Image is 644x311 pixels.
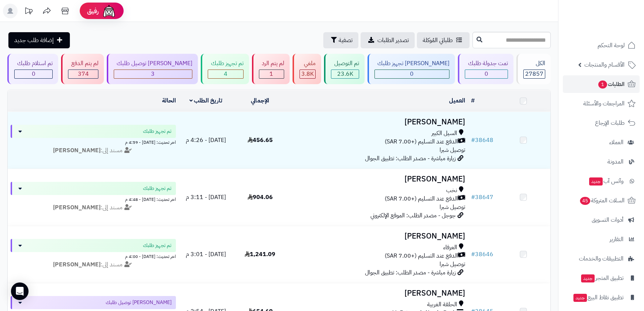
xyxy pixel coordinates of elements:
span: 0 [410,70,414,78]
div: تم تجهيز طلبك [208,59,243,68]
a: التقارير [563,231,640,248]
img: ai-face.png [102,4,116,18]
span: زيارة مباشرة - مصدر الطلب: تطبيق الجوال [365,268,456,277]
a: التطبيقات والخدمات [563,250,640,267]
div: اخر تحديث: [DATE] - 4:48 م [11,195,176,203]
div: مسند إلى: [5,146,181,155]
img: logo-2.png [594,8,637,23]
span: توصيل شبرا [440,260,465,269]
a: #38648 [471,136,493,145]
span: تم تجهيز طلبك [143,242,172,249]
a: تطبيق نقاط البيعجديد [563,289,640,306]
div: Open Intercom Messenger [11,282,29,300]
span: توصيل شبرا [440,203,465,211]
strong: [PERSON_NAME] [53,146,101,155]
span: 456.65 [248,136,273,145]
span: 45 [580,196,591,205]
span: 1,241.09 [245,250,275,259]
h3: [PERSON_NAME] [290,118,465,126]
span: [DATE] - 3:01 م [186,250,226,259]
a: طلباتي المُوكلة [417,32,470,48]
span: [PERSON_NAME] توصيل طلبك [106,299,172,306]
a: تحديثات المنصة [19,4,38,20]
a: تمت جدولة طلبك 0 [456,54,515,84]
a: المدونة [563,153,640,171]
span: # [471,250,475,259]
a: #38647 [471,193,493,202]
a: الطلبات1 [563,75,640,93]
a: تصدير الطلبات [361,32,415,48]
a: الكل27857 [515,54,552,84]
span: 23.6K [337,70,353,78]
div: 1 [259,70,284,78]
a: تم استلام طلبك 0 [6,54,60,84]
span: # [471,193,475,202]
span: [DATE] - 4:26 م [186,136,226,145]
span: 1 [270,70,273,78]
span: لوحة التحكم [598,40,625,50]
span: العملاء [609,137,624,147]
span: جديد [581,274,595,282]
span: تم تجهيز طلبك [143,128,172,135]
a: الإجمالي [251,96,269,105]
a: العملاء [563,134,640,151]
span: التقارير [610,234,624,244]
span: التطبيقات والخدمات [579,254,624,264]
div: 4 [208,70,243,78]
span: 4 [224,70,227,78]
div: لم يتم الرد [259,59,284,68]
div: مسند إلى: [5,261,181,269]
span: نخب [446,186,457,195]
a: لم يتم الرد 1 [251,54,291,84]
div: لم يتم الدفع [68,59,98,68]
span: تصفية [339,36,353,45]
div: ملغي [300,59,316,68]
a: إضافة طلب جديد [8,32,70,48]
div: تمت جدولة طلبك [465,59,508,68]
a: # [471,96,475,105]
a: تاريخ الطلب [189,96,223,105]
span: أدوات التسويق [592,215,624,225]
a: الحالة [162,96,176,105]
a: لوحة التحكم [563,37,640,54]
span: 1 [598,80,607,89]
a: المراجعات والأسئلة [563,95,640,112]
span: جديد [573,294,587,302]
a: السلات المتروكة45 [563,192,640,209]
div: 3845 [300,70,315,78]
div: [PERSON_NAME] توصيل طلبك [114,59,192,68]
span: العرفاء [443,243,457,252]
div: اخر تحديث: [DATE] - 4:00 م [11,252,176,260]
a: العميل [449,96,465,105]
a: تم التوصيل 23.6K [323,54,366,84]
div: 0 [375,70,449,78]
a: [PERSON_NAME] تجهيز طلبك 0 [366,54,456,84]
div: 23630 [331,70,358,78]
span: طلباتي المُوكلة [423,36,453,45]
span: إضافة طلب جديد [14,36,54,45]
a: #38646 [471,250,493,259]
div: اخر تحديث: [DATE] - 4:59 م [11,138,176,146]
span: 0 [485,70,488,78]
span: تطبيق نقاط البيع [573,292,624,303]
span: الدفع عند التسليم (+7.00 SAR) [385,138,458,146]
span: المدونة [607,157,624,167]
span: جوجل - مصدر الطلب: الموقع الإلكتروني [370,211,456,220]
div: تم استلام طلبك [14,59,53,68]
div: 3 [114,70,192,78]
div: تم التوصيل [331,59,359,68]
span: رفيق [87,7,99,15]
span: الحلقة الغربية [427,300,457,309]
span: [DATE] - 3:11 م [186,193,226,202]
a: لم يتم الدفع 374 [60,54,105,84]
h3: [PERSON_NAME] [290,232,465,240]
strong: [PERSON_NAME] [53,260,101,269]
span: طلبات الإرجاع [595,118,625,128]
span: جديد [589,177,603,186]
span: الدفع عند التسليم (+7.00 SAR) [385,195,458,203]
a: طلبات الإرجاع [563,114,640,132]
span: 3 [151,70,155,78]
a: تطبيق المتجرجديد [563,269,640,287]
span: 904.06 [248,193,273,202]
span: زيارة مباشرة - مصدر الطلب: تطبيق الجوال [365,154,456,163]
